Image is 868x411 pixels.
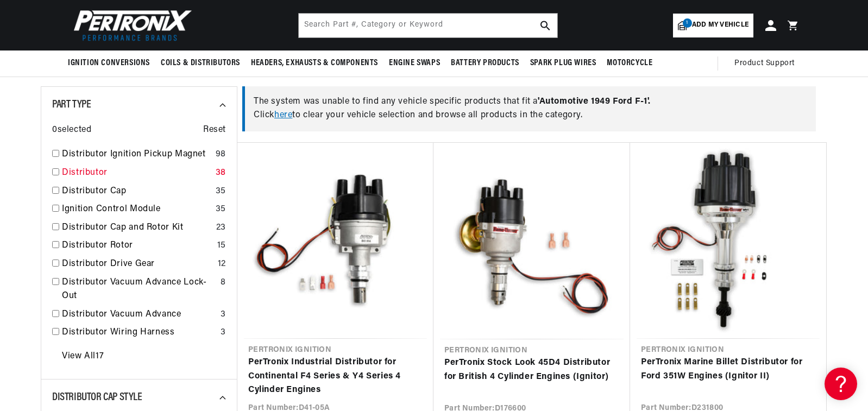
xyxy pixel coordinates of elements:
span: Motorcycle [607,58,652,69]
span: Engine Swaps [389,58,440,69]
div: 8 [221,276,226,290]
summary: Ignition Conversions [68,50,155,76]
summary: Product Support [734,50,800,77]
summary: Coils & Distributors [155,50,246,76]
a: 1Add my vehicle [673,14,753,37]
a: Distributor Ignition Pickup Magnet [62,148,211,162]
a: PerTronix Stock Look 45D4 Distributor for British 4 Cylinder Engines (Ignitor) [444,356,619,384]
div: 12 [218,257,226,271]
a: Ignition Control Module [62,203,211,217]
a: Distributor Rotor [62,239,213,253]
div: 38 [216,166,226,180]
div: 15 [217,239,226,253]
a: Distributor Vacuum Advance Lock-Out [62,276,216,303]
div: 3 [221,326,226,340]
img: Pertronix [68,7,193,44]
a: Distributor Drive Gear [62,257,213,271]
span: Spark Plug Wires [530,58,596,69]
summary: Spark Plug Wires [525,50,602,76]
span: 1 [683,18,692,28]
div: 23 [216,221,226,235]
span: Battery Products [451,58,519,69]
a: Distributor [62,166,211,180]
span: Reset [203,123,226,137]
input: Search Part #, Category or Keyword [299,14,557,37]
button: search button [533,14,557,37]
a: Distributor Wiring Harness [62,326,216,340]
a: Distributor Cap and Rotor Kit [62,221,212,235]
div: 3 [221,308,226,322]
a: Distributor Vacuum Advance [62,308,216,322]
summary: Headers, Exhausts & Components [246,50,383,76]
span: Headers, Exhausts & Components [251,58,378,69]
span: Product Support [734,58,795,69]
span: ' Automotive 1949 Ford F-1 '. [538,97,650,106]
summary: Battery Products [445,50,525,76]
span: Ignition Conversions [68,58,150,69]
div: The system was unable to find any vehicle specific products that fit a Click to clear your vehicl... [242,86,816,131]
span: Distributor Cap Style [52,392,142,403]
summary: Engine Swaps [383,50,445,76]
div: 98 [216,148,226,162]
span: Coils & Distributors [161,58,240,69]
summary: Motorcycle [601,50,658,76]
div: 35 [216,203,226,217]
span: Part Type [52,99,91,110]
div: 35 [216,185,226,199]
span: Add my vehicle [692,20,749,30]
a: Distributor Cap [62,185,211,199]
a: PerTronix Marine Billet Distributor for Ford 351W Engines (Ignitor II) [641,356,815,383]
span: 0 selected [52,123,91,137]
a: here [274,111,292,119]
a: View All 17 [62,350,104,364]
a: PerTronix Industrial Distributor for Continental F4 Series & Y4 Series 4 Cylinder Engines [248,356,423,397]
